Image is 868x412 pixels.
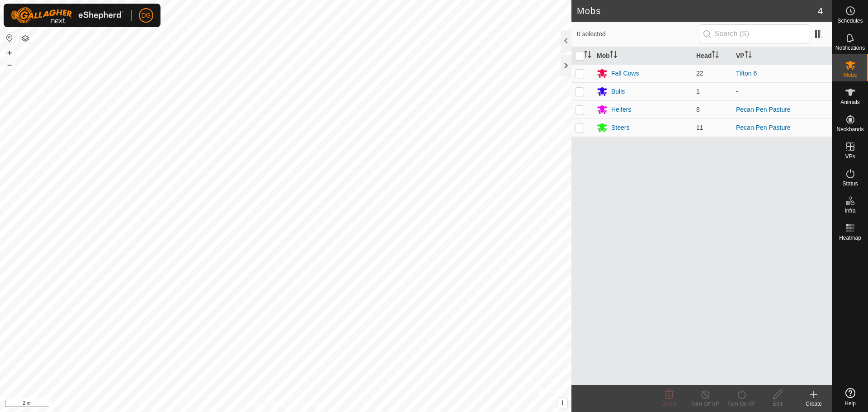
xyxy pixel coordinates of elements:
a: Pecan Pen Pasture [736,124,791,131]
button: i [557,398,567,408]
div: Create [796,400,832,408]
th: Mob [593,47,693,65]
span: Heatmap [839,235,861,241]
div: Turn On VP [723,400,759,408]
span: Animals [840,99,860,105]
input: Search (S) [700,24,809,43]
button: Map Layers [20,33,31,44]
span: Mobs [844,72,857,78]
h2: Mobs [577,5,818,16]
a: Contact Us [295,400,321,408]
span: Help [844,401,856,406]
span: Schedules [837,18,863,24]
span: 11 [696,124,703,131]
span: Notifications [835,45,865,51]
div: Fall Cows [611,69,639,78]
a: Pecan Pen Pasture [736,106,791,113]
span: 0 selected [577,29,700,39]
div: Turn Off VP [687,400,723,408]
button: + [4,47,15,58]
span: VPs [845,154,855,159]
span: Infra [844,208,855,213]
span: 4 [818,4,823,18]
button: Reset Map [4,33,15,43]
span: 1 [696,88,700,95]
th: Head [693,47,732,65]
div: Edit [759,400,796,408]
span: Status [842,181,858,186]
div: Bulls [611,87,625,96]
a: Privacy Policy [250,400,284,408]
span: Delete [661,401,677,407]
span: DG [142,11,151,20]
td: - [732,82,832,100]
th: VP [732,47,832,65]
div: Steers [611,123,629,133]
div: Heifers [611,105,631,114]
a: Help [832,384,868,410]
img: Gallagher Logo [11,7,124,24]
p-sorticon: Activate to sort [610,52,617,59]
span: 22 [696,70,703,77]
p-sorticon: Activate to sort [745,52,752,59]
span: i [561,399,563,407]
p-sorticon: Activate to sort [712,52,719,59]
span: 8 [696,106,700,113]
span: Neckbands [836,127,863,132]
p-sorticon: Activate to sort [584,52,591,59]
a: Tifton 6 [736,70,757,77]
button: – [4,59,15,70]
